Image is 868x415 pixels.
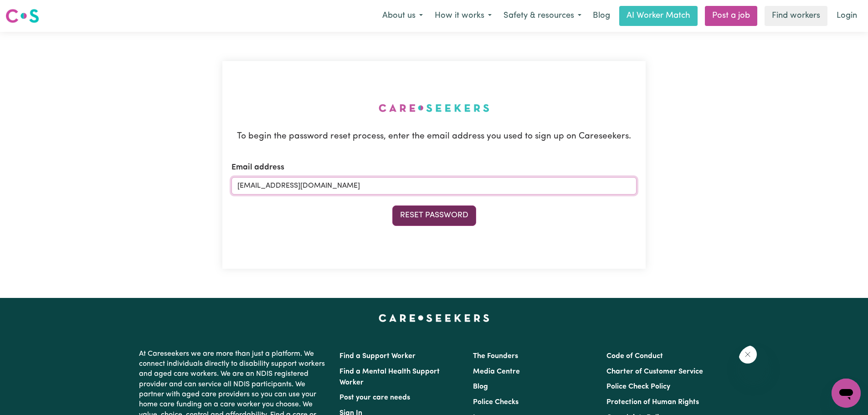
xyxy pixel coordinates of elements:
[231,130,637,143] p: To begin the password reset process, enter the email address you used to sign up on Careseekers.
[339,353,416,360] a: Find a Support Worker
[473,368,520,375] a: Media Centre
[392,205,476,225] button: Reset Password
[5,5,39,26] a: Careseekers logo
[606,399,699,406] a: Protection of Human Rights
[498,6,587,26] button: Safety & resources
[339,394,410,401] a: Post your care needs
[5,8,39,24] img: Careseekers logo
[376,6,429,26] button: About us
[473,353,518,360] a: The Founders
[429,6,498,26] button: How it works
[705,6,757,26] a: Post a job
[473,383,488,390] a: Blog
[606,368,703,375] a: Charter of Customer Service
[832,379,861,408] iframe: Button to launch messaging window
[739,345,768,375] iframe: Close message
[20,6,69,14] span: Need any help?
[379,314,489,322] a: Careseekers home page
[587,6,616,26] a: Blog
[831,6,863,26] a: Login
[339,368,440,386] a: Find a Mental Health Support Worker
[231,162,284,174] label: Email address
[619,6,698,26] a: AI Worker Match
[473,399,519,406] a: Police Checks
[606,353,663,360] a: Code of Conduct
[606,383,670,390] a: Police Check Policy
[231,177,637,195] input: e.g. hannah.d90@gmail.com
[765,6,827,26] a: Find workers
